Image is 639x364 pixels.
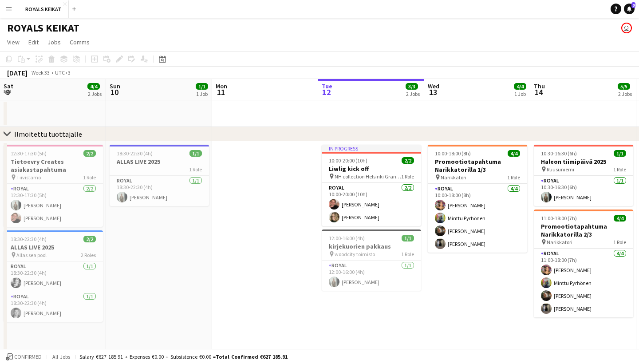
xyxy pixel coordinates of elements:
[322,261,421,291] app-card-role: Royal1/112:00-16:00 (4h)[PERSON_NAME]
[4,261,103,292] app-card-role: Royal1/118:30-22:30 (4h)[PERSON_NAME]
[613,239,626,245] span: 1 Role
[11,236,47,242] span: 18:30-22:30 (4h)
[614,215,626,222] span: 4/4
[2,87,13,97] span: 9
[320,87,332,97] span: 12
[214,87,227,97] span: 11
[322,145,421,152] div: In progress
[216,82,227,90] span: Mon
[329,157,367,164] span: 10:00-20:00 (10h)
[547,166,574,173] span: Ruusuniemi
[7,38,20,46] span: View
[322,165,421,173] h3: Liwlig kick off
[534,158,633,166] h3: Haleon tiimipäivä 2025
[441,174,466,181] span: Narikkatori
[322,183,421,226] app-card-role: Royal2/210:00-20:00 (10h)[PERSON_NAME][PERSON_NAME]
[631,2,635,8] span: 9
[4,82,13,90] span: Sat
[541,215,577,222] span: 11:00-18:00 (7h)
[83,174,96,181] span: 1 Role
[110,145,209,206] app-job-card: 18:30-22:30 (4h)1/1ALLAS LIVE 20251 RoleRoyal1/118:30-22:30 (4h)[PERSON_NAME]
[534,82,545,90] span: Thu
[14,354,42,360] span: Confirmed
[428,184,527,253] app-card-role: Royal4/410:00-18:00 (8h)[PERSON_NAME]Minttu Pyrhönen[PERSON_NAME][PERSON_NAME]
[335,251,375,257] span: woodcity toimisto
[401,173,414,180] span: 1 Role
[83,150,96,157] span: 2/2
[44,36,64,48] a: Jobs
[534,222,633,238] h3: Promootiotapahtuma Narikkatorilla 2/3
[16,174,41,181] span: Tiivistämö
[47,38,61,46] span: Jobs
[322,145,421,226] app-job-card: In progress10:00-20:00 (10h)2/2Liwlig kick off NH collection Helsinki Grans Hansa1 RoleRoyal2/210...
[4,184,103,227] app-card-role: Royal2/212:30-17:30 (5h)[PERSON_NAME][PERSON_NAME]
[435,150,471,157] span: 10:00-18:00 (8h)
[4,230,103,322] app-job-card: 18:30-22:30 (4h)2/2ALLAS LIVE 2025 Allas sea pool2 RolesRoyal1/118:30-22:30 (4h)[PERSON_NAME]Roya...
[108,87,120,97] span: 10
[534,176,633,206] app-card-role: Royal1/110:30-16:30 (6h)[PERSON_NAME]
[547,239,572,245] span: Narikkatori
[51,353,72,360] span: All jobs
[426,87,439,97] span: 13
[514,91,526,97] div: 1 Job
[87,83,100,90] span: 4/4
[70,38,90,46] span: Comms
[4,243,103,251] h3: ALLAS LIVE 2025
[402,157,414,164] span: 2/2
[329,235,365,241] span: 12:00-16:00 (4h)
[534,210,633,317] app-job-card: 11:00-18:00 (7h)4/4Promootiotapahtuma Narikkatorilla 2/3 Narikkatori1 RoleRoyal4/411:00-18:00 (7h...
[110,158,209,166] h3: ALLAS LIVE 2025
[428,158,527,174] h3: Promootiotapahtuma Narikkatorilla 1/3
[29,69,51,76] span: Week 33
[28,38,39,46] span: Edit
[402,235,414,241] span: 1/1
[16,252,47,258] span: Allas sea pool
[11,150,47,157] span: 12:30-17:30 (5h)
[66,36,93,48] a: Comms
[406,91,420,97] div: 2 Jobs
[532,87,545,97] span: 14
[4,158,103,174] h3: Tietoevry Creates asiakastapahtuma
[322,82,332,90] span: Tue
[428,82,439,90] span: Wed
[624,4,635,14] a: 9
[83,236,96,242] span: 2/2
[322,229,421,291] app-job-card: 12:00-16:00 (4h)1/1kirjekuorien pakkaus woodcity toimisto1 RoleRoyal1/112:00-16:00 (4h)[PERSON_NAME]
[614,150,626,157] span: 1/1
[55,69,71,76] div: UTC+3
[79,353,288,360] div: Salary €627 185.91 + Expenses €0.00 + Subsistence €0.00 =
[25,36,42,48] a: Edit
[216,353,288,360] span: Total Confirmed €627 185.91
[14,130,82,138] div: Ilmoitettu tuottajalle
[4,145,103,227] app-job-card: 12:30-17:30 (5h)2/2Tietoevry Creates asiakastapahtuma Tiivistämö1 RoleRoyal2/212:30-17:30 (5h)[PE...
[88,91,102,97] div: 2 Jobs
[618,83,630,90] span: 5/5
[613,166,626,173] span: 1 Role
[541,150,577,157] span: 10:30-16:30 (6h)
[196,91,208,97] div: 1 Job
[428,145,527,253] app-job-card: 10:00-18:00 (8h)4/4Promootiotapahtuma Narikkatorilla 1/3 Narikkatori1 RoleRoyal4/410:00-18:00 (8h...
[508,150,520,157] span: 4/4
[81,252,96,258] span: 2 Roles
[7,68,28,77] div: [DATE]
[117,150,153,157] span: 18:30-22:30 (4h)
[18,0,69,18] button: ROYALS KEIKAT
[534,145,633,206] app-job-card: 10:30-16:30 (6h)1/1Haleon tiimipäivä 2025 Ruusuniemi1 RoleRoyal1/110:30-16:30 (6h)[PERSON_NAME]
[4,292,103,322] app-card-role: Royal1/118:30-22:30 (4h)[PERSON_NAME]
[4,36,23,48] a: View
[4,352,43,362] button: Confirmed
[196,83,208,90] span: 1/1
[514,83,526,90] span: 4/4
[189,150,202,157] span: 1/1
[534,249,633,317] app-card-role: Royal4/411:00-18:00 (7h)[PERSON_NAME]Minttu Pyrhönen[PERSON_NAME][PERSON_NAME]
[406,83,418,90] span: 3/3
[507,174,520,181] span: 1 Role
[110,176,209,206] app-card-role: Royal1/118:30-22:30 (4h)[PERSON_NAME]
[335,173,401,180] span: NH collection Helsinki Grans Hansa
